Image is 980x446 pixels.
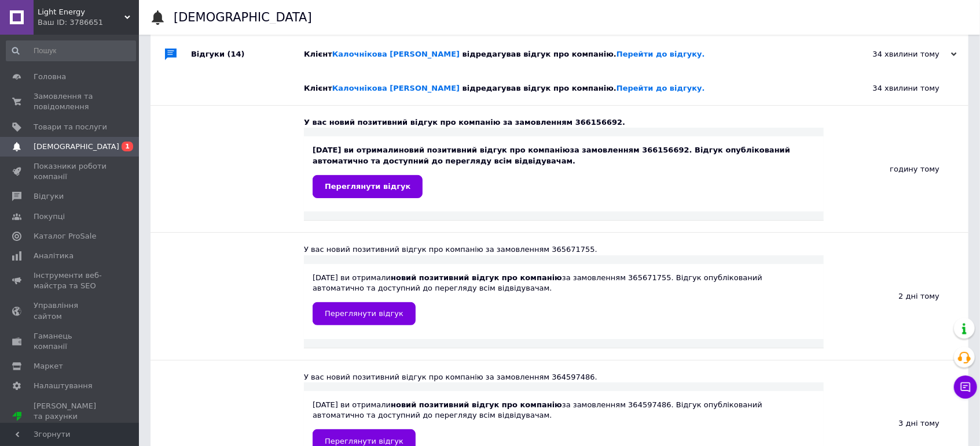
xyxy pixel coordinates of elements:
span: Товари та послуги [34,122,107,132]
div: У вас новий позитивний відгук про компанію за замовленням 366156692. [304,117,824,128]
span: Інструменти веб-майстра та SEO [34,270,107,291]
span: 1 [122,142,133,151]
span: Переглянути відгук [325,309,403,318]
div: Prom топ [34,422,107,432]
span: (14) [227,50,245,58]
div: [DATE] ви отримали за замовленням 365671755. Відгук опублікований автоматично та доступний до пер... [313,273,815,325]
a: Переглянути відгук [313,302,416,325]
a: Перейти до відгуку. [616,50,705,58]
span: [DEMOGRAPHIC_DATA] [34,142,119,152]
div: Ваш ID: 3786651 [38,17,139,28]
span: Переглянути відгук [325,182,410,191]
span: відредагував відгук про компанію. [463,50,705,58]
span: Замовлення та повідомлення [34,91,107,112]
h1: [DEMOGRAPHIC_DATA] [174,10,312,24]
span: Клієнт [304,84,705,92]
span: відредагував відгук про компанію. [463,84,705,92]
span: Маркет [34,361,63,371]
a: Калочнікова [PERSON_NAME] [332,50,460,58]
b: новий позитивний відгук про компанію [391,400,562,409]
div: Відгуки [191,37,304,72]
div: 2 дні тому [824,233,968,359]
span: Головна [34,72,66,82]
span: Аналітика [34,251,74,261]
span: Light Energy [38,7,124,17]
span: Гаманець компанії [34,331,107,352]
button: Чат з покупцем [954,376,977,399]
b: новий позитивний відгук про компанію [391,273,562,282]
div: У вас новий позитивний відгук про компанію за замовленням 364597486. [304,372,824,382]
span: Клієнт [304,50,705,58]
span: Налаштування [34,381,93,391]
span: Управління сайтом [34,300,107,321]
span: Показники роботи компанії [34,161,107,182]
div: 34 хвилини тому [841,49,957,60]
span: Покупці [34,211,65,222]
div: [DATE] ви отримали за замовленням 366156692. Відгук опублікований автоматично та доступний до пер... [313,145,815,198]
div: 34 хвилини тому [824,72,968,105]
span: Переглянути відгук [325,437,403,445]
input: Пошук [6,40,136,61]
span: Каталог ProSale [34,231,96,241]
b: новий позитивний відгук про компанію [399,146,570,154]
div: У вас новий позитивний відгук про компанію за замовленням 365671755. [304,244,824,255]
a: Калочнікова [PERSON_NAME] [332,84,460,92]
span: [PERSON_NAME] та рахунки [34,401,107,433]
span: Відгуки [34,191,64,202]
div: годину тому [824,106,968,232]
a: Переглянути відгук [313,175,423,198]
a: Перейти до відгуку. [616,84,705,92]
